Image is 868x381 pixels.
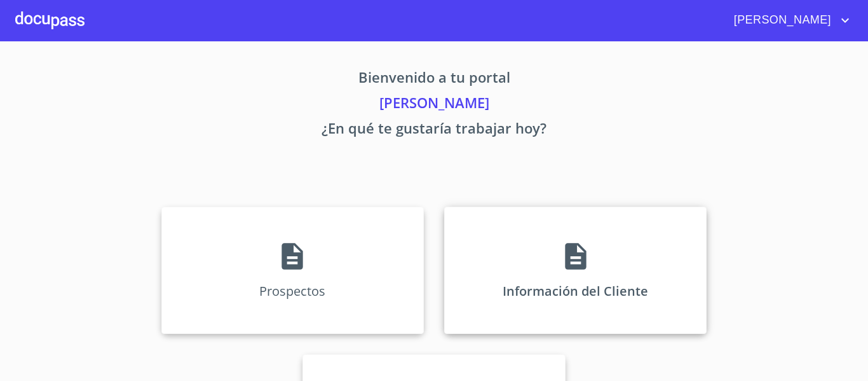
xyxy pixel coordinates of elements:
[43,118,825,143] p: ¿En qué te gustaría trabajar hoy?
[259,282,325,300] p: Prospectos
[43,67,825,92] p: Bienvenido a tu portal
[43,92,825,118] p: [PERSON_NAME]
[503,282,648,300] p: Información del Cliente
[724,10,853,31] button: account of current user
[724,10,837,31] span: [PERSON_NAME]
